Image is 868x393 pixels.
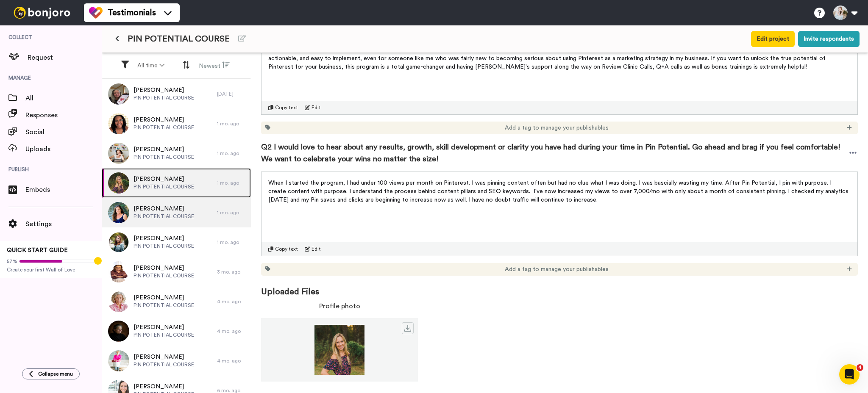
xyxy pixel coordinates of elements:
span: PIN POTENTIAL COURSE [134,332,194,338]
img: 261d3ba1-66a3-44e3-8226-9929a4e4e69e.jpeg [108,202,129,223]
span: PIN POTENTIAL COURSE [134,272,194,279]
a: [PERSON_NAME]PIN POTENTIAL COURSE[DATE] [102,79,251,109]
button: Newest [194,58,235,74]
a: [PERSON_NAME]PIN POTENTIAL COURSE4 mo. ago [102,287,251,316]
img: bj-logo-header-white.svg [10,7,74,19]
img: af6fb907-4e4d-430c-95e1-b0fb1b6761c5.jpeg [108,83,129,105]
div: 4 mo. ago [217,357,247,364]
div: 1 mo. ago [217,180,247,186]
span: PIN POTENTIAL COURSE [134,213,194,220]
div: 4 mo. ago [217,328,247,335]
button: Invite respondents [798,31,860,47]
span: Q2 I would love to hear about any results, growth, skill development or clarity you have had duri... [261,141,848,165]
span: Edit [312,104,321,111]
a: [PERSON_NAME]PIN POTENTIAL COURSE1 mo. ago [102,168,251,198]
a: [PERSON_NAME]PIN POTENTIAL COURSE3 mo. ago [102,257,251,287]
div: [DATE] [217,91,247,97]
div: 1 mo. ago [217,120,247,127]
span: [PERSON_NAME] [134,86,194,94]
span: [PERSON_NAME] [134,145,194,154]
span: Collapse menu [38,371,73,377]
img: 1dbd9cde-0e11-4fb5-9b96-fc7d96deb925.jpeg [108,143,129,164]
img: 7148a9af-eaa4-46f0-8175-82ec91f49576.png [108,261,129,282]
span: When I started the program, I had under 100 views per month on Pinterest. I was pinning content o... [268,180,850,203]
img: ca4a4349-63ac-4795-af8f-fd1b93b4589d.jpeg [108,113,129,134]
img: f11fcd46-4b71-4311-8511-1e4040adf36f.jpeg [108,232,129,253]
a: [PERSON_NAME]PIN POTENTIAL COURSE1 mo. ago [102,198,251,227]
span: [PERSON_NAME] [134,293,194,302]
span: PIN POTENTIAL COURSE [134,124,194,131]
iframe: Intercom live chat [839,364,860,385]
a: [PERSON_NAME]PIN POTENTIAL COURSE4 mo. ago [102,316,251,346]
span: Uploaded Files [261,276,858,298]
span: Testimonials [108,7,156,19]
img: tm-color.svg [89,6,103,19]
span: Copy text [275,246,298,252]
span: PIN POTENTIAL COURSE [134,302,194,309]
span: PIN POTENTIAL COURSE [128,33,230,45]
img: f3770117-e843-47c8-84ec-d4e991ec5c18.png [108,172,129,194]
span: [PERSON_NAME] [134,175,194,183]
a: [PERSON_NAME]PIN POTENTIAL COURSE1 mo. ago [102,109,251,138]
span: 57% [7,258,17,265]
span: [PERSON_NAME] [134,205,194,213]
span: Social [25,127,102,137]
span: [PERSON_NAME] [134,323,194,332]
div: 1 mo. ago [217,209,247,216]
img: da0da98c-5699-48d6-8b49-69972a259902.jpeg [108,350,129,371]
div: Tooltip anchor [94,257,102,265]
span: Responses [25,110,102,120]
img: f3770117-e843-47c8-84ec-d4e991ec5c18.png [261,325,418,375]
span: Create your first Wall of Love [7,266,95,273]
span: [PERSON_NAME] [134,382,194,391]
a: [PERSON_NAME]PIN POTENTIAL COURSE4 mo. ago [102,346,251,376]
span: QUICK START GUIDE [7,247,68,253]
button: Edit project [751,31,795,47]
span: PIN POTENTIAL COURSE [134,94,194,101]
span: [PERSON_NAME] [134,234,194,243]
span: Add a tag to manage your publishables [505,124,609,132]
img: 52daa714-f8a1-4e3f-afdd-d1219d9ddeab.png [108,291,129,312]
span: Embeds [25,185,102,195]
div: 3 mo. ago [217,268,247,275]
span: PIN POTENTIAL COURSE [134,243,194,249]
span: Copy text [275,104,298,111]
span: 4 [857,364,863,371]
div: 1 mo. ago [217,150,247,157]
button: Collapse menu [22,368,80,379]
div: 4 mo. ago [217,298,247,305]
span: Settings [25,219,102,229]
button: All time [132,58,170,73]
a: [PERSON_NAME]PIN POTENTIAL COURSE1 mo. ago [102,227,251,257]
span: PIN POTENTIAL COURSE [134,183,194,190]
span: Request [28,53,102,63]
div: 1 mo. ago [217,239,247,246]
span: Uploads [25,144,102,154]
span: Profile photo [319,301,360,311]
span: [PERSON_NAME] [134,116,194,124]
span: [PERSON_NAME] [134,353,194,361]
span: Add a tag to manage your publishables [505,265,609,274]
span: PIN POTENTIAL COURSE [134,361,194,368]
span: [PERSON_NAME] [134,264,194,272]
img: 3832ab74-9b63-4bf7-a4db-44e33e741550.jpeg [108,321,129,342]
a: [PERSON_NAME]PIN POTENTIAL COURSE1 mo. ago [102,138,251,168]
span: Edit [312,246,321,252]
span: All [25,93,102,103]
span: PIN POTENTIAL COURSE [134,154,194,161]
